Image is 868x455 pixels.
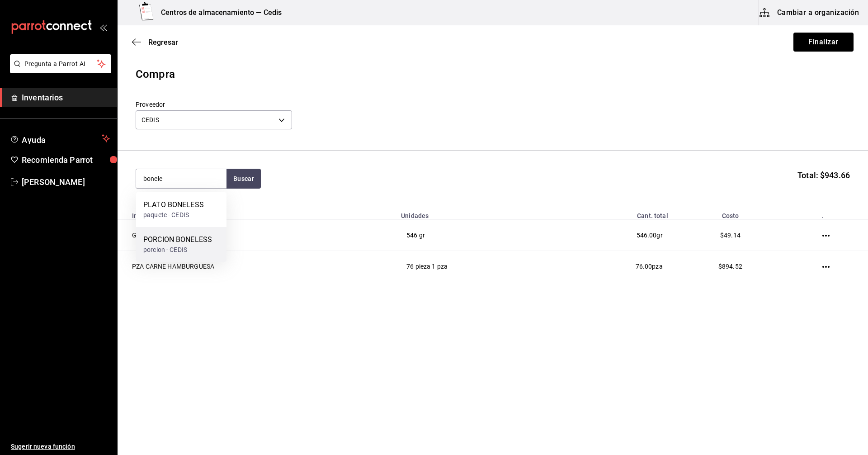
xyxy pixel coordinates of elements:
span: Ayuda [22,133,98,144]
button: Regresar [132,38,178,47]
div: Compra [136,66,850,82]
span: 546.00 [637,232,657,239]
div: paquete - CEDIS [143,210,204,220]
label: Proveedor [136,101,292,108]
span: Recomienda Parrot [22,154,110,166]
button: Finalizar [793,33,854,52]
th: Insumo [118,207,396,220]
span: Regresar [148,38,178,47]
td: GRS SALSA AJO PARMESANO [118,220,396,251]
th: Costo [674,207,787,220]
td: 546 gr [396,220,552,251]
button: Buscar [226,169,261,189]
span: [PERSON_NAME] [22,176,110,188]
button: open_drawer_menu [99,24,107,31]
th: Unidades [396,207,552,220]
span: Sugerir nueva función [11,442,110,451]
h3: Centros de almacenamiento — Cedis [154,7,282,18]
a: Pregunta a Parrot AI [6,66,111,75]
span: $894.52 [718,263,742,270]
div: CEDIS [136,110,292,129]
td: gr [552,220,674,251]
span: $49.14 [720,232,741,239]
div: porcion - CEDIS [143,245,212,255]
div: PLATO BONELESS [143,199,204,210]
th: . [787,207,868,220]
div: PORCION BONELESS [143,234,212,245]
td: PZA CARNE HAMBURGUESA [118,251,396,282]
td: 76 pieza 1 pza [396,251,552,282]
input: Buscar insumo [136,169,226,188]
span: Pregunta a Parrot AI [24,59,97,69]
td: pza [552,251,674,282]
span: 76.00 [636,263,652,270]
button: Pregunta a Parrot AI [10,54,111,73]
span: Total: $943.66 [797,169,850,181]
span: Inventarios [22,91,110,104]
th: Cant. total [552,207,674,220]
